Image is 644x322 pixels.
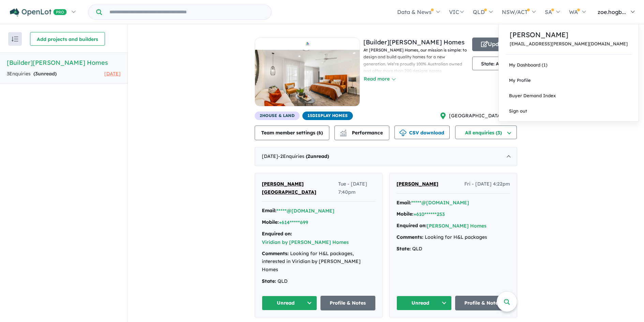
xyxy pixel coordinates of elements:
button: Add projects and builders [30,32,105,46]
button: CSV download [394,126,450,139]
strong: Comments: [262,250,289,257]
button: Performance [334,126,389,140]
button: All enquiries (3) [455,126,517,139]
a: Buyer Demand Index [499,88,639,103]
a: [PERSON_NAME] [396,180,438,188]
strong: ( unread) [306,153,329,159]
a: My Profile [499,73,639,88]
a: Profile & Notes [455,296,510,310]
span: 3 [35,71,38,77]
a: Hudson HomesHudson Homes [255,38,360,112]
a: [PERSON_NAME] [510,30,628,40]
div: QLD [396,245,510,253]
strong: Comments: [396,234,423,240]
span: Performance [341,130,383,136]
button: Unread [396,296,452,310]
input: Try estate name, suburb, builder or developer [103,5,270,19]
button: [PERSON_NAME] Homes [427,222,486,230]
span: Fri - [DATE] 4:22pm [464,180,510,188]
strong: Enquired on: [262,231,292,237]
h5: [Builder] [PERSON_NAME] Homes [7,58,121,67]
strong: Enquired on: [396,222,427,229]
strong: State: [396,246,411,252]
a: [PERSON_NAME] [GEOGRAPHIC_DATA] [262,180,338,196]
span: [DATE] [104,71,121,77]
p: At [PERSON_NAME] Homes, our mission is simple: to design and build quality homes for a new genera... [363,47,469,144]
img: bar-chart.svg [340,132,347,136]
button: Read more [363,75,395,83]
a: Sign out [499,103,639,119]
div: 3 Enquir ies [7,70,57,78]
img: Hudson Homes [255,50,360,106]
div: QLD [262,277,375,286]
strong: Mobile: [262,219,279,225]
strong: ( unread) [33,71,57,77]
strong: Email: [396,200,411,206]
img: download icon [400,130,406,136]
button: Viridian by [PERSON_NAME] Homes [262,239,349,246]
button: State: All [472,57,516,70]
a: Viridian by [PERSON_NAME] Homes [262,239,349,245]
span: 2 House & Land [255,112,300,120]
span: My Profile [509,77,531,83]
a: [Builder][PERSON_NAME] Homes [363,38,465,46]
div: Looking for H&L packages, interested in Viridian by [PERSON_NAME] Homes [262,250,375,274]
span: Tue - [DATE] 7:40pm [338,180,375,196]
button: Update [472,38,516,51]
a: My Dashboard (1) [499,57,639,73]
a: Profile & Notes [320,296,376,310]
a: [EMAIL_ADDRESS][PERSON_NAME][DOMAIN_NAME] [510,41,628,46]
span: zoe.hogb... [598,9,626,15]
span: [GEOGRAPHIC_DATA] , [449,112,504,120]
span: [PERSON_NAME] [GEOGRAPHIC_DATA] [262,181,316,195]
strong: Mobile: [396,211,414,217]
span: 2 [308,153,310,159]
img: Hudson Homes [304,40,311,48]
button: Unread [262,296,317,310]
div: Looking for H&L packages [396,233,510,241]
span: 15 Display Homes [302,112,353,120]
strong: Email: [262,207,276,214]
span: [PERSON_NAME] [396,181,438,187]
div: [DATE] [255,147,517,166]
span: 6 [318,130,321,136]
strong: State: [262,278,276,284]
img: sort.svg [12,36,18,42]
img: line-chart.svg [340,130,346,133]
img: Openlot PRO Logo White [10,8,67,17]
button: Team member settings (6) [255,126,329,140]
a: [PERSON_NAME] Homes [427,223,486,229]
span: - 2 Enquir ies [278,153,329,159]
